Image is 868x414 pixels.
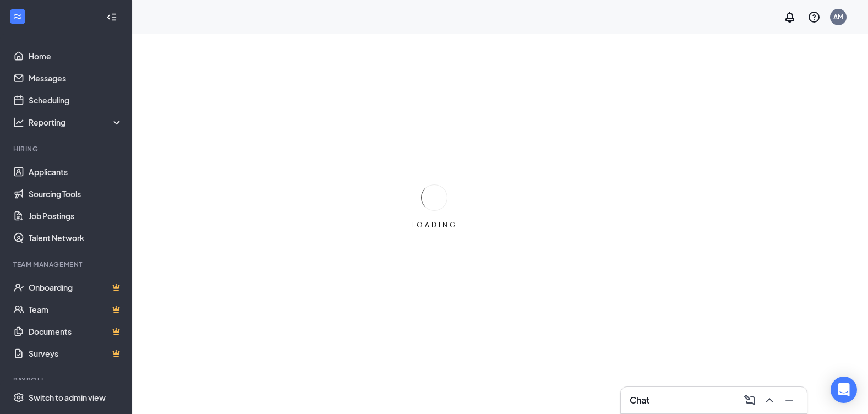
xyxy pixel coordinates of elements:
[13,375,121,385] div: Payroll
[831,377,857,403] div: Open Intercom Messenger
[630,394,649,406] h3: Chat
[29,161,123,183] a: Applicants
[833,12,843,21] div: AM
[29,67,123,89] a: Messages
[783,394,796,407] svg: Minimize
[783,10,796,24] svg: Notifications
[12,11,23,22] svg: WorkstreamLogo
[13,117,24,128] svg: Analysis
[763,394,776,407] svg: ChevronUp
[741,391,758,409] button: ComposeMessage
[29,298,123,320] a: TeamCrown
[780,391,798,409] button: Minimize
[13,260,121,269] div: Team Management
[106,12,117,23] svg: Collapse
[29,227,123,249] a: Talent Network
[13,144,121,154] div: Hiring
[29,89,123,111] a: Scheduling
[29,205,123,227] a: Job Postings
[743,394,756,407] svg: ComposeMessage
[29,276,123,298] a: OnboardingCrown
[29,117,123,128] div: Reporting
[29,320,123,342] a: DocumentsCrown
[29,183,123,205] a: Sourcing Tools
[761,391,778,409] button: ChevronUp
[29,342,123,364] a: SurveysCrown
[407,220,462,230] div: LOADING
[807,10,821,24] svg: QuestionInfo
[29,45,123,67] a: Home
[29,392,106,403] div: Switch to admin view
[13,392,24,403] svg: Settings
